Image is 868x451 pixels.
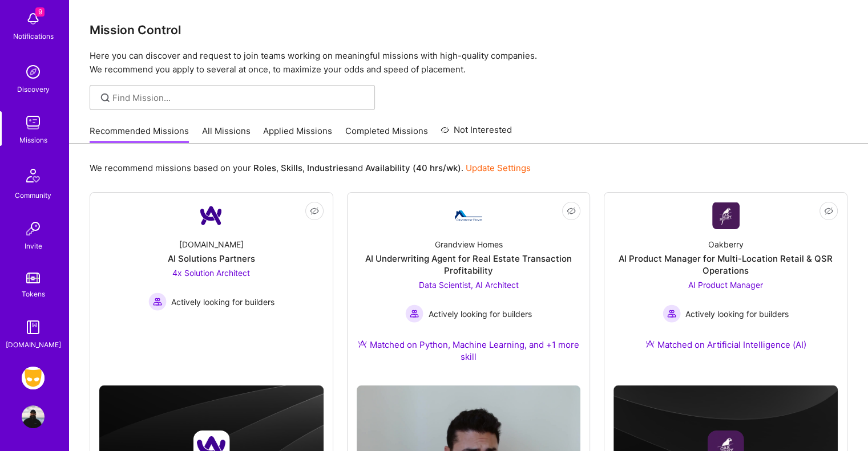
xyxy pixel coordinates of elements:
img: Invite [22,217,45,240]
a: Company Logo[DOMAIN_NAME]AI Solutions Partners4x Solution Architect Actively looking for builders... [99,202,324,352]
div: Invite [25,240,42,252]
b: Roles [253,162,276,173]
img: discovery [22,60,45,83]
h3: Mission Control [90,23,847,37]
span: 9 [35,7,45,17]
a: Update Settings [466,162,531,173]
img: teamwork [22,111,45,134]
img: Ateam Purple Icon [358,339,367,348]
a: Applied Missions [263,125,332,144]
div: AI Product Manager for Multi-Location Retail & QSR Operations [613,253,838,277]
a: Grindr: Data + FE + CyberSecurity + QA [19,367,47,389]
i: icon EyeClosed [824,206,833,216]
img: Actively looking for builders [148,292,167,311]
div: Matched on Python, Machine Learning, and +1 more skill [357,339,581,363]
i: icon SearchGrey [99,91,112,104]
img: Grindr: Data + FE + CyberSecurity + QA [22,367,45,389]
div: Missions [19,134,47,146]
span: AI Product Manager [688,280,763,290]
img: Community [19,162,47,189]
div: Discovery [17,83,50,95]
a: Company LogoOakberryAI Product Manager for Multi-Location Retail & QSR OperationsAI Product Manag... [613,202,838,364]
i: icon EyeClosed [310,206,319,216]
div: Grandview Homes [434,238,502,250]
a: Recommended Missions [90,125,189,144]
span: Actively looking for builders [171,296,274,308]
a: Not Interested [441,123,512,144]
div: Tokens [22,288,45,300]
p: Here you can discover and request to join teams working on meaningful missions with high-quality ... [90,49,847,76]
img: guide book [22,316,45,339]
span: 4x Solution Architect [172,268,250,278]
img: Company Logo [712,202,740,229]
img: Ateam Purple Icon [645,339,655,348]
img: Company Logo [197,202,225,229]
input: Find Mission... [112,92,366,104]
b: Industries [307,162,348,173]
img: User Avatar [22,405,45,428]
img: Actively looking for builders [405,304,423,323]
img: tokens [26,273,40,283]
div: Matched on Artificial Intelligence (AI) [645,339,806,351]
div: AI Solutions Partners [168,253,255,265]
div: [DOMAIN_NAME] [179,238,244,250]
div: Community [15,189,51,201]
p: We recommend missions based on your , , and . [90,162,531,174]
img: Company Logo [455,210,482,221]
a: All Missions [202,125,251,144]
div: Oakberry [708,238,744,250]
img: Actively looking for builders [663,304,681,323]
div: AI Underwriting Agent for Real Estate Transaction Profitability [357,253,581,277]
span: Actively looking for builders [685,308,789,320]
b: Availability (40 hrs/wk) [365,162,461,173]
a: Completed Missions [345,125,428,144]
span: Data Scientist, AI Architect [418,280,518,290]
i: icon EyeClosed [567,206,576,216]
div: Notifications [13,30,54,42]
div: [DOMAIN_NAME] [6,339,61,351]
a: User Avatar [19,405,47,428]
b: Skills [281,162,302,173]
img: bell [22,7,45,30]
a: Company LogoGrandview HomesAI Underwriting Agent for Real Estate Transaction ProfitabilityData Sc... [357,202,581,376]
span: Actively looking for builders [428,308,531,320]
